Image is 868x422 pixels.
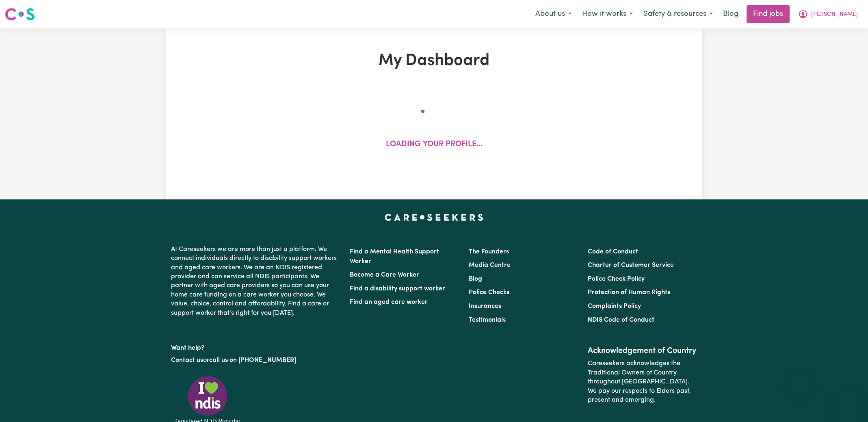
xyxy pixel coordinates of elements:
h2: Acknowledgement of Country [588,346,697,356]
a: Careseekers home page [385,214,483,221]
a: Complaints Policy [588,303,641,309]
a: Become a Care Worker [350,272,419,278]
a: The Founders [469,249,509,255]
a: Testimonials [469,317,506,323]
p: Careseekers acknowledges the Traditional Owners of Country throughout [GEOGRAPHIC_DATA]. We pay o... [588,356,697,408]
a: Code of Conduct [588,249,638,255]
a: Insurances [469,303,501,309]
p: Want help? [171,340,340,353]
span: [PERSON_NAME] [811,10,858,19]
img: Careseekers logo [5,7,35,22]
button: Safety & resources [638,6,718,23]
a: Find a Mental Health Support Worker [350,249,439,265]
a: Find an aged care worker [350,299,428,305]
iframe: Button to launch messaging window [836,390,862,416]
button: How it works [577,6,638,23]
a: Police Checks [469,289,509,296]
p: At Careseekers we are more than just a platform. We connect individuals directly to disability su... [171,242,340,321]
a: Find a disability support worker [350,286,445,292]
p: Loading your profile... [386,139,483,151]
a: Contact us [171,357,203,364]
a: Charter of Customer Service [588,262,674,268]
a: NDIS Code of Conduct [588,317,654,323]
a: Police Check Policy [588,276,645,282]
iframe: Close message [792,370,808,386]
a: Find jobs [747,5,790,23]
a: Careseekers logo [5,5,35,24]
a: Media Centre [469,262,511,268]
p: or [171,353,340,368]
h1: My Dashboard [260,51,608,71]
a: Blog [718,5,743,23]
a: Protection of Human Rights [588,289,670,296]
button: About us [530,6,577,23]
a: call us on [PHONE_NUMBER] [209,357,296,364]
a: Blog [469,276,482,282]
button: My Account [793,6,863,23]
